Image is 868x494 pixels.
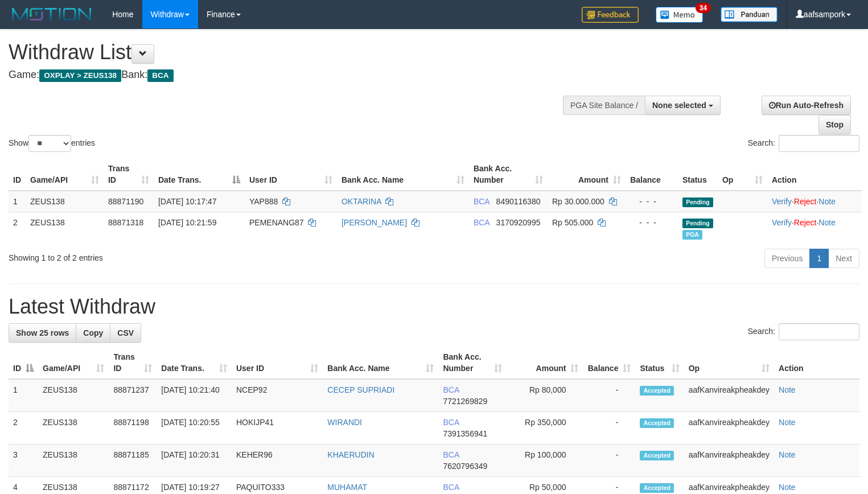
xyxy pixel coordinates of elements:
div: - - - [630,196,673,207]
h1: Withdraw List [9,41,567,64]
td: [DATE] 10:20:55 [157,412,232,444]
th: Trans ID: activate to sort column ascending [109,347,157,379]
span: BCA [443,483,459,492]
a: Note [779,450,796,459]
a: Verify [772,218,792,227]
a: Copy [76,323,110,343]
th: User ID: activate to sort column ascending [232,347,323,379]
img: Feedback.jpg [582,7,639,23]
a: Note [779,385,796,394]
span: YAP888 [249,197,278,206]
span: BCA [474,218,489,227]
td: 88871185 [109,444,157,477]
a: Run Auto-Refresh [762,96,851,115]
th: Balance [626,158,678,191]
td: 88871237 [109,379,157,412]
label: Show entries [9,135,95,152]
h4: Game: Bank: [9,69,567,81]
input: Search: [779,135,859,152]
td: ZEUS138 [38,444,109,477]
span: Accepted [640,386,674,396]
td: 3 [9,444,38,477]
a: [PERSON_NAME] [342,218,407,227]
th: Bank Acc. Number: activate to sort column ascending [438,347,506,379]
span: Pending [682,219,713,228]
td: [DATE] 10:21:40 [157,379,232,412]
a: Reject [794,218,817,227]
td: - [583,444,635,477]
a: Note [818,218,836,227]
a: Show 25 rows [9,323,76,343]
h1: Latest Withdraw [9,295,859,318]
a: CECEP SUPRIADI [327,385,394,394]
img: panduan.png [721,7,778,22]
td: ZEUS138 [38,412,109,444]
th: Op: activate to sort column ascending [718,158,767,191]
td: HOKIJP41 [232,412,323,444]
span: Copy 7391356941 to clipboard [443,429,487,438]
th: Bank Acc. Name: activate to sort column ascending [337,158,469,191]
td: aafKanvireakpheakdey [684,379,774,412]
span: BCA [443,418,459,427]
span: Accepted [640,451,674,460]
th: Status [678,158,718,191]
td: aafKanvireakpheakdey [684,444,774,477]
th: Amount: activate to sort column ascending [507,347,583,379]
a: Note [779,418,796,427]
span: Accepted [640,418,674,428]
span: BCA [443,450,459,459]
th: Balance: activate to sort column ascending [583,347,635,379]
a: OKTARINA [342,197,381,206]
a: Note [818,197,836,206]
span: 34 [696,3,711,13]
span: BCA [474,197,489,206]
div: - - - [630,217,673,228]
th: Op: activate to sort column ascending [684,347,774,379]
td: · · [767,191,862,212]
td: 1 [9,379,38,412]
th: Date Trans.: activate to sort column ascending [157,347,232,379]
th: Date Trans.: activate to sort column descending [154,158,245,191]
input: Search: [779,323,859,340]
a: Next [828,249,859,268]
label: Search: [748,323,859,340]
a: Stop [818,115,851,134]
select: Showentries [28,135,71,152]
th: Game/API: activate to sort column ascending [26,158,104,191]
span: [DATE] 10:17:47 [158,197,216,206]
span: Accepted [640,483,674,493]
div: PGA Site Balance / [563,96,645,115]
span: Rp 30.000.000 [552,197,604,206]
td: 88871198 [109,412,157,444]
img: MOTION_logo.png [9,6,95,23]
span: BCA [443,385,459,394]
td: aafKanvireakpheakdey [684,412,774,444]
td: · · [767,212,862,244]
td: KEHER96 [232,444,323,477]
span: Copy 3170920995 to clipboard [496,218,541,227]
span: BCA [147,69,173,82]
span: Copy 8490116380 to clipboard [496,197,541,206]
a: Reject [794,197,817,206]
img: Button%20Memo.svg [656,7,704,23]
th: Action [767,158,862,191]
a: KHAERUDIN [327,450,374,459]
td: 1 [9,191,26,212]
th: Bank Acc. Number: activate to sort column ascending [469,158,548,191]
span: None selected [652,101,706,110]
td: ZEUS138 [38,379,109,412]
th: ID: activate to sort column descending [9,347,38,379]
td: 2 [9,212,26,244]
td: Rp 80,000 [507,379,583,412]
span: Show 25 rows [16,328,69,337]
td: Rp 100,000 [507,444,583,477]
a: WIRANDI [327,418,362,427]
th: Trans ID: activate to sort column ascending [104,158,154,191]
span: 88871190 [108,197,143,206]
td: - [583,379,635,412]
span: Marked by aafnoeunsreypich [682,230,702,240]
button: None selected [645,96,721,115]
a: Verify [772,197,792,206]
span: Copy 7721269829 to clipboard [443,397,487,406]
td: 2 [9,412,38,444]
